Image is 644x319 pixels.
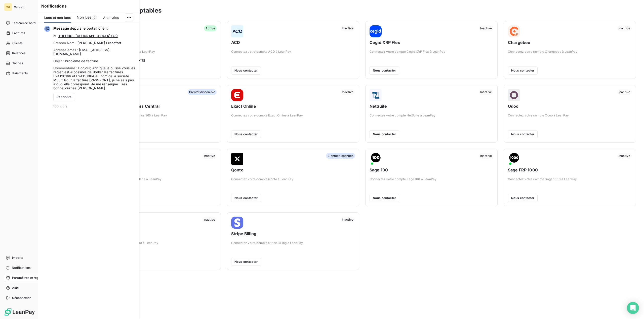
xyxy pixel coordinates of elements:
div: Open Intercom Messenger [627,302,639,314]
span: Paramètres et réglages [12,276,46,280]
span: Inactive [617,153,632,159]
img: Cegid XRP Flex logo [370,25,382,37]
span: Tâches [12,61,23,66]
span: Inactive [479,153,493,159]
span: Active [204,25,217,31]
span: Connectez votre compte Stripe Billing à LeanPay [231,241,355,245]
span: Tableau de bord [12,21,35,25]
span: Inactive [340,217,355,223]
img: Odoo logo [508,89,520,101]
span: Connectez votre compte Chargebee à LeanPay [508,49,632,54]
span: Dynamics 365 - Business Central [93,103,217,109]
span: Stripe Billing [231,231,355,237]
span: Sage 100 [370,167,493,173]
span: Relances [12,51,25,55]
span: Archivées [103,16,119,20]
span: Inactive [340,25,355,31]
span: Sellsy [93,39,217,45]
button: Nous contacter [508,194,538,202]
span: Connectez votre compte NetSuite à LeanPay [370,113,493,118]
img: Logo LeanPay [4,308,35,316]
img: Exact Online logo [231,89,243,101]
img: ACD logo [231,25,243,37]
button: Répondre [53,93,75,101]
span: [PERSON_NAME] Francfort [77,41,121,45]
span: Inactive [340,89,355,95]
span: Bonjour, Afin que je puisse vous les régler, est-il possible de libeller les factures F24120166 e... [53,66,135,90]
span: Connectez votre compte Dynamics 365 à LeanPay [93,113,217,118]
img: NetSuite logo [370,89,382,101]
button: Nous contacter [508,130,538,138]
span: Inactive [617,89,632,95]
img: Qonto logo [231,153,243,165]
span: Paiements [12,71,28,76]
span: Connectez votre compte Sage 100 à LeanPay [370,177,493,181]
span: Factures [12,31,25,35]
span: WIPPLE [14,5,50,9]
span: Connectez votre compte Sage 1000 à LeanPay [508,177,632,181]
span: Inactive [479,25,493,31]
span: Connectez votre compte Odoo à LeanPay [508,113,632,118]
span: Lues et non lues [44,16,71,20]
span: 160 jours [53,104,67,108]
div: Adresse email : [53,48,136,56]
span: Problème de facture [65,59,98,63]
span: Inactive [202,217,217,223]
span: Connectez votre compte Sage X3 à LeanPay [93,241,217,245]
span: Imports [12,256,23,260]
img: Stripe Billing logo [231,217,243,229]
div: Objet : [53,59,98,63]
span: Qonto [231,167,355,173]
span: Déconnexion [12,296,31,300]
button: Nous contacter [231,258,261,266]
span: Connectez votre compte Pennylane à LeanPay [93,177,217,181]
span: Non lues [77,15,91,20]
div: WI [4,3,12,11]
img: Sage FRP 1000 logo [508,153,520,165]
button: Nous contacter [370,130,399,138]
span: Connectez votre compte Exact Online à LeanPay [231,113,355,118]
span: Chargebee [508,39,632,45]
img: Sage 100 logo [370,153,382,165]
span: ACD [231,39,355,45]
button: Nous contacter [370,67,399,75]
span: Inactive [479,89,493,95]
span: Sage X3 [93,231,217,237]
div: Commentaire : [53,66,136,90]
div: Prénom Nom : [53,41,121,45]
span: Connectez votre compte Cegid XRP Flex à LeanPay [370,49,493,54]
span: Inactive [617,25,632,31]
span: Bientôt disponible [188,89,217,95]
button: Nous contacter [508,67,538,75]
button: Message depuis le portail clientTHEODO - [GEOGRAPHIC_DATA] (75)Prénom Nom : [PERSON_NAME] Francfo... [38,23,139,111]
span: Bientôt disponible [326,153,355,159]
span: Odoo [508,103,632,109]
span: Aide [12,286,19,290]
span: Connectez votre compte ACD à LeanPay [231,49,355,54]
span: Connectez votre compte Sellsy à LeanPay [93,49,217,54]
span: Notifications [12,266,30,270]
img: Chargebee logo [508,25,520,37]
button: Nous contacter [370,194,399,202]
span: 0 [92,15,97,20]
span: Inactive [202,153,217,159]
span: Cegid XRP Flex [370,39,493,45]
span: Connectez votre compte Qonto à LeanPay [231,177,355,181]
button: Nous contacter [231,67,261,75]
h6: Notifications [41,3,136,9]
span: Clients [12,41,22,45]
a: THEODO - [GEOGRAPHIC_DATA] (75) [58,34,118,38]
a: Aide [4,284,60,292]
span: Pennylane gestion [93,167,217,173]
span: [EMAIL_ADDRESS][DOMAIN_NAME] [53,48,109,56]
button: Nous contacter [231,130,261,138]
span: Sage FRP 1000 [508,167,632,173]
span: NetSuite [370,103,493,109]
span: Exact Online [231,103,355,109]
button: Nous contacter [231,194,261,202]
span: Message [53,26,69,30]
span: depuis le portail client [53,26,108,31]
